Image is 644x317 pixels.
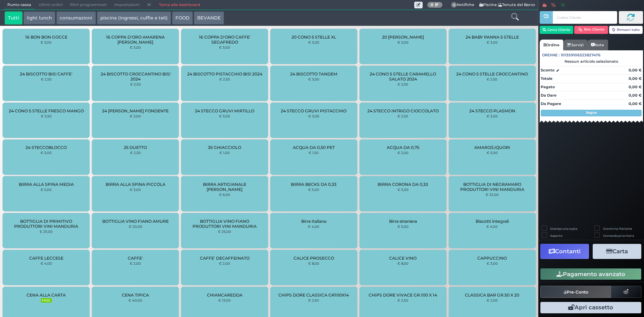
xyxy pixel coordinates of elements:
[41,114,52,118] small: € 2,50
[397,261,409,265] small: € 8,00
[308,114,319,118] small: € 3,00
[586,110,597,115] strong: Segue
[397,114,408,118] small: € 2,50
[218,229,231,233] small: € 25,00
[466,35,519,40] span: 24 BABY PANNA 5 STELLE
[477,256,507,261] span: CAPPUCCINO
[629,85,642,89] strong: 0,00 €
[19,182,74,187] span: BIRRA ALLA SPINA MEDIA
[454,182,530,192] span: BOTTIGLIA DI NEGRAMARO PRODUTTORI VINI MANDURIA
[389,256,417,261] span: CALICE VINO
[487,114,498,118] small: € 3,00
[187,182,262,192] span: BIRRA ARTIGIANALE [PERSON_NAME]
[187,71,262,76] span: 24 BISCOTTO PISTACCHIO BIS! 2024
[172,11,193,25] button: FOOD
[593,244,641,259] button: Carta
[542,52,560,58] span: Ordine :
[130,151,141,155] small: € 2,50
[603,233,634,238] label: Comanda prioritaria
[130,261,141,265] small: € 2,00
[291,35,336,40] span: 20 CONO 5 STELLE XL
[155,0,204,10] a: Torna alla dashboard
[98,35,173,45] span: 16 COPPA D'ORO AMARENA [PERSON_NAME]
[128,256,143,261] span: CAFFE'
[97,11,171,25] button: piscina (ingressi, cuffie e teli)
[308,188,319,192] small: € 5,00
[540,268,641,280] button: Pagamento avanzato
[309,151,319,155] small: € 1,50
[561,52,600,58] span: 101359106323827476
[129,224,142,228] small: € 20,00
[219,45,230,49] small: € 3,00
[369,293,437,298] span: CHIPS DORE VIVACE GR.100 X 14
[397,224,409,228] small: € 5,00
[187,219,262,229] span: BOTTIGLIA VINO FIANO PRODUTTORI VINI MANDURIA
[20,71,72,76] span: 24 BISCOTTO BIS! CAFFE'
[218,298,231,302] small: € 13,00
[308,298,319,302] small: € 2,50
[487,261,498,265] small: € 3,00
[281,108,346,113] span: 24 STECCO GRUVI PISTACCHIO
[66,0,110,10] span: Ritiri programmati
[106,182,165,187] span: BIRRA ALLA SPINA PICCOLA
[574,26,608,34] button: Rim. Cliente
[40,229,53,233] small: € 25,00
[540,286,611,298] button: Pre-Conto
[378,182,428,187] span: BIRRA CORONA DA 0,33
[207,293,243,298] span: CHIANCAREDDA
[208,145,241,150] span: 35 GHIACCIOLO
[293,145,335,150] span: ACQUA DA 0,50 PET
[35,0,66,10] span: Ultimi ordini
[290,71,337,76] span: 24 BISCOTTO TANDEM
[291,182,336,187] span: BIRRA BECKS DA 0,33
[367,108,439,113] span: 24 STECCO INTRIGO CIOCCOLATO
[541,76,552,81] strong: Totale
[200,256,250,261] span: CAFFE' DECAFFEINATO
[587,40,608,50] a: Note
[474,145,510,150] span: AMARO/LIQUORI
[629,68,642,72] strong: 0,00 €
[540,302,641,313] button: Apri cassetto
[194,11,224,25] button: BEVANDE
[308,261,319,265] small: € 8,00
[540,244,589,259] button: Contanti
[629,93,642,98] strong: 0,00 €
[56,11,96,25] button: consumazioni
[397,40,409,44] small: € 3,00
[451,2,457,8] span: 0
[41,40,52,44] small: € 3,00
[456,71,528,76] span: 24 CONO 5 STELLE CROCCANTINO
[541,101,561,106] strong: Da Pagare
[124,145,147,150] span: 25 DUETTO
[486,193,499,197] small: € 25,00
[29,256,63,261] span: CAFFE LECCESE
[278,293,349,298] span: CHIPS DORE CLASSICA GR100X14
[111,0,143,10] span: Impostazioni
[308,224,319,228] small: € 4,00
[41,298,52,303] small: FREE
[130,114,141,118] small: € 3,00
[102,219,169,224] span: BOTTIGLIA VINO FIANO AMURE
[41,261,52,265] small: € 4,00
[540,59,643,64] div: Nessun articolo selezionato
[26,293,66,298] span: CENA ALLA CARTA
[365,71,441,82] span: 24 CONO 5 STELLE CARAMELLO SALATO 2024
[25,35,67,40] span: 16 BON BON GOCCE
[8,219,84,229] span: BOTTIGLIA DI PRIMITIVO PRODUTTORI VINI MANDURIA
[465,293,519,298] span: CLASSICA BAR GR.50 X 20
[4,0,35,10] span: Punto cassa
[219,114,230,118] small: € 3,00
[487,151,498,155] small: € 5,00
[629,101,642,106] strong: 0,00 €
[41,151,52,155] small: € 3,00
[397,298,408,302] small: € 2,50
[25,145,67,150] span: 24 STECCOBLOCCO
[563,40,587,50] a: Servizi
[550,226,577,231] label: Stampa una copia
[541,67,554,73] strong: Sconto
[387,145,419,150] span: ACQUA DA 0,75
[308,40,319,44] small: € 3,00
[219,193,230,197] small: € 6,00
[486,224,498,228] small: € 4,00
[23,11,55,25] button: light lunch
